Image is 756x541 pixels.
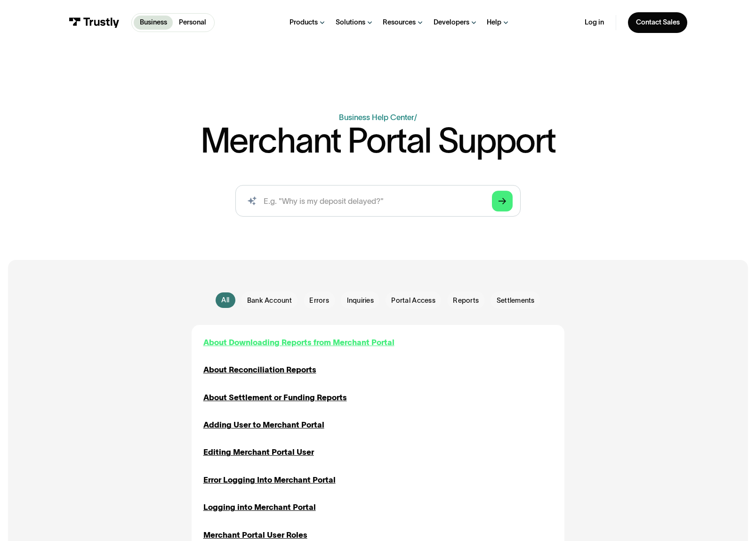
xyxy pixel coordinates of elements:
img: Trustly Logo [69,17,120,28]
a: Log in [585,18,604,27]
div: Solutions [336,18,365,27]
div: Help [487,18,501,27]
div: / [414,113,417,121]
p: Business [140,17,167,28]
a: Logging into Merchant Portal [203,501,316,513]
input: search [235,185,520,217]
div: Products [290,18,318,27]
div: All [221,295,229,305]
a: Error Logging Into Merchant Portal [203,474,336,486]
span: Errors [309,296,329,306]
h1: Merchant Portal Support [201,123,556,158]
a: About Downloading Reports from Merchant Portal [203,337,394,348]
a: Contact Sales [628,12,687,33]
a: All [216,292,235,308]
span: Inquiries [347,296,374,306]
div: Resources [383,18,416,27]
a: Personal [173,16,212,30]
span: Settlements [497,296,535,306]
form: Search [235,185,520,217]
span: Bank Account [247,296,292,306]
span: Portal Access [391,296,435,306]
a: Merchant Portal User Roles [203,529,307,541]
form: Email Form [192,291,565,309]
span: Reports [453,296,479,306]
a: About Settlement or Funding Reports [203,392,347,404]
div: Developers [434,18,469,27]
div: Contact Sales [636,18,680,27]
a: Editing Merchant Portal User [203,446,314,458]
a: Business Help Center [339,113,414,121]
p: Personal [179,17,206,28]
a: Adding User to Merchant Portal [203,419,324,431]
a: Business [134,16,173,30]
a: About Reconciliation Reports [203,364,316,376]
